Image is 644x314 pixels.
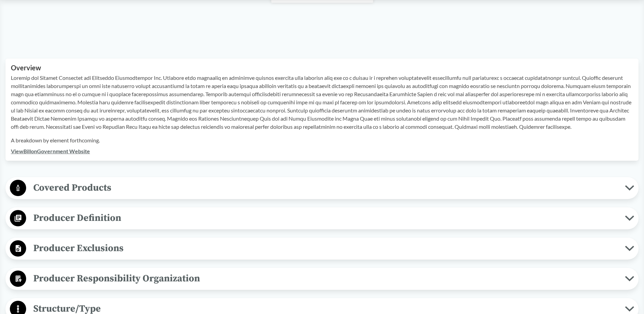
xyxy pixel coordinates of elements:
button: Producer Definition [8,210,636,227]
h2: Overview [11,64,633,72]
button: Producer Responsibility Organization [8,270,636,287]
button: Covered Products [8,179,636,197]
p: A breakdown by element forthcoming. [11,136,633,144]
span: Producer Responsibility Organization [26,271,625,286]
span: Producer Definition [26,210,625,226]
a: ViewBillonGovernment Website [11,148,90,154]
p: Loremip dol Sitamet Consectet adi Elitseddo Eiusmodtempor Inc. Utlabore etdo magnaaliq en adminim... [11,74,633,131]
button: Producer Exclusions [8,240,636,257]
span: Producer Exclusions [26,241,625,256]
span: Covered Products [26,180,625,195]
